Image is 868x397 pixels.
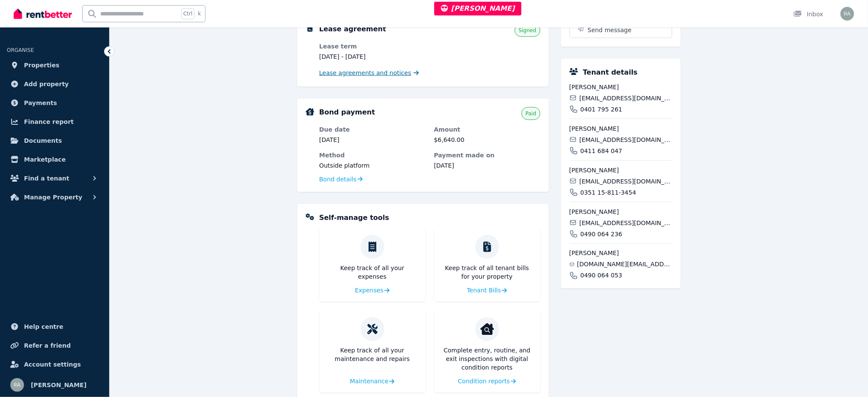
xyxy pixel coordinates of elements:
span: Lease agreements and notices [319,69,412,77]
span: Signed [519,27,536,34]
span: [EMAIL_ADDRESS][DOMAIN_NAME] [579,177,672,186]
p: Keep track of all your expenses [326,264,419,281]
span: Expenses [355,286,384,295]
dt: Method [319,151,426,159]
span: [EMAIL_ADDRESS][DOMAIN_NAME] [579,219,672,227]
span: [DOMAIN_NAME][EMAIL_ADDRESS][DOMAIN_NAME] [577,260,672,269]
dt: Payment made on [434,151,540,159]
dd: Outside platform [319,161,426,170]
h5: Bond payment [319,107,375,117]
span: [EMAIL_ADDRESS][DOMAIN_NAME] [579,135,672,144]
button: Send message [570,22,672,38]
a: Maintenance [350,377,394,386]
a: Refer a friend [7,337,102,354]
dd: [DATE] - [DATE] [319,52,426,61]
img: Bond Details [306,108,314,116]
h5: Lease agreement [319,24,386,34]
span: Maintenance [350,377,388,386]
p: Keep track of all tenant bills for your property [441,264,534,281]
a: Documents [7,132,102,149]
a: Tenant Bills [467,286,507,295]
span: Send message [588,26,632,34]
span: [EMAIL_ADDRESS][DOMAIN_NAME] [579,94,672,102]
dt: Lease term [319,42,426,51]
a: Marketplace [7,151,102,168]
span: Properties [24,60,60,70]
dd: [DATE] [434,161,540,170]
img: Rochelle Alvarez [10,378,24,392]
span: 0401 795 261 [581,105,623,114]
span: ORGANISE [7,47,34,53]
span: Paid [525,110,536,117]
button: Find a tenant [7,170,102,187]
span: Marketplace [24,154,66,165]
span: [PERSON_NAME] [570,166,672,174]
h5: Tenant details [583,67,638,78]
span: Refer a friend [24,340,71,351]
span: Add property [24,79,69,89]
dt: Amount [434,125,540,134]
span: 0411 684 047 [581,147,623,155]
span: Manage Property [24,192,82,202]
span: Payments [24,98,57,108]
span: 0351 15-811-3454 [581,188,636,197]
a: Bond details [319,175,363,183]
a: Expenses [355,286,390,295]
a: Help centre [7,318,102,335]
span: k [198,10,201,17]
a: Account settings [7,356,102,373]
h5: Self-manage tools [319,213,389,223]
span: Finance report [24,117,74,127]
img: RentBetter [14,7,72,20]
dd: $6,640.00 [434,135,540,144]
div: Inbox [793,10,823,18]
span: 0490 064 053 [581,271,623,280]
span: [PERSON_NAME] [570,208,672,216]
span: Tenant Bills [467,286,501,295]
img: Condition reports [480,322,494,336]
dt: Due date [319,125,426,134]
span: [PERSON_NAME] [570,249,672,258]
button: Manage Property [7,189,102,206]
a: Payments [7,94,102,111]
a: Properties [7,57,102,74]
p: Complete entry, routine, and exit inspections with digital condition reports [441,346,534,372]
a: Condition reports [458,377,516,386]
span: Documents [24,135,62,146]
p: Keep track of all your maintenance and repairs [326,346,419,364]
span: Condition reports [458,377,510,386]
span: [PERSON_NAME] [570,124,672,133]
span: Find a tenant [24,173,69,183]
span: Bond details [319,175,357,183]
span: [PERSON_NAME] [570,83,672,91]
a: Finance report [7,113,102,130]
span: [PERSON_NAME] [441,4,515,12]
a: Lease agreements and notices [319,69,419,77]
span: Help centre [24,322,63,332]
dd: [DATE] [319,135,426,144]
a: Add property [7,75,102,93]
span: 0490 064 236 [581,230,623,238]
span: Account settings [24,359,81,370]
span: Ctrl [181,8,194,19]
span: [PERSON_NAME] [31,380,87,390]
img: Rochelle Alvarez [841,7,854,21]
